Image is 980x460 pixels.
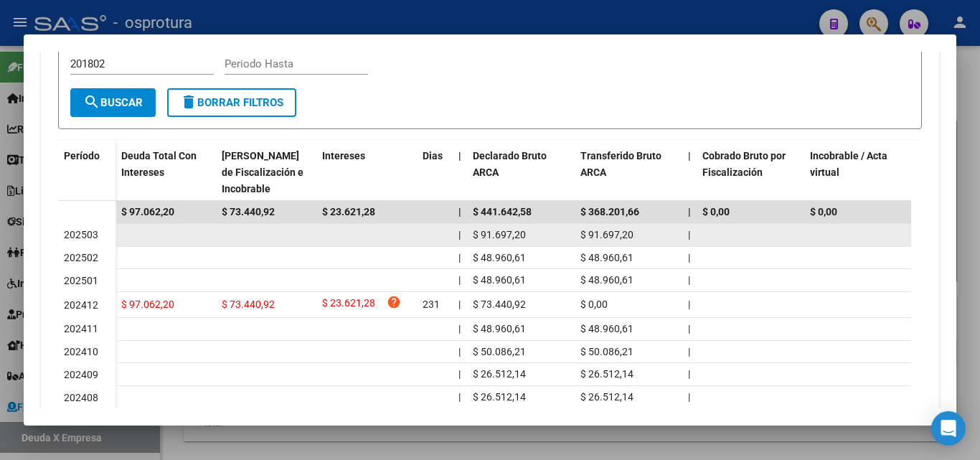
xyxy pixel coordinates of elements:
[473,206,532,217] span: $ 441.642,58
[83,96,143,109] span: Buscar
[64,299,98,311] span: 202412
[316,141,417,204] datatable-header-cell: Intereses
[575,141,682,204] datatable-header-cell: Transferido Bruto ARCA
[580,346,633,357] span: $ 50.086,21
[423,150,443,161] span: Dias
[688,368,690,380] span: |
[473,252,526,263] span: $ 48.960,61
[473,368,526,380] span: $ 26.512,14
[810,150,887,178] span: Incobrable / Acta virtual
[222,206,275,217] span: $ 73.440,92
[64,229,98,240] span: 202503
[580,150,661,178] span: Transferido Bruto ARCA
[580,252,633,263] span: $ 48.960,61
[702,150,786,178] span: Cobrado Bruto por Fiscalización
[222,150,303,194] span: [PERSON_NAME] de Fiscalización e Incobrable
[121,150,197,178] span: Deuda Total Con Intereses
[702,206,730,217] span: $ 0,00
[64,392,98,403] span: 202408
[580,368,633,380] span: $ 26.512,14
[688,150,691,161] span: |
[473,346,526,357] span: $ 50.086,21
[458,206,461,217] span: |
[458,252,461,263] span: |
[423,299,440,310] span: 231
[458,346,461,357] span: |
[64,346,98,357] span: 202410
[697,141,804,204] datatable-header-cell: Cobrado Bruto por Fiscalización
[121,206,174,217] span: $ 97.062,20
[121,299,174,310] span: $ 97.062,20
[688,274,690,286] span: |
[58,141,116,201] datatable-header-cell: Período
[116,141,216,204] datatable-header-cell: Deuda Total Con Intereses
[458,150,461,161] span: |
[458,299,461,310] span: |
[167,88,296,117] button: Borrar Filtros
[473,150,547,178] span: Declarado Bruto ARCA
[804,141,912,204] datatable-header-cell: Incobrable / Acta virtual
[580,299,608,310] span: $ 0,00
[473,299,526,310] span: $ 73.440,92
[453,141,467,204] datatable-header-cell: |
[64,323,98,334] span: 202411
[580,206,639,217] span: $ 368.201,66
[580,229,633,240] span: $ 91.697,20
[458,368,461,380] span: |
[473,323,526,334] span: $ 48.960,61
[222,299,275,310] span: $ 73.440,92
[467,141,575,204] datatable-header-cell: Declarado Bruto ARCA
[688,323,690,334] span: |
[180,96,283,109] span: Borrar Filtros
[473,391,526,403] span: $ 26.512,14
[458,274,461,286] span: |
[458,229,461,240] span: |
[322,295,375,314] span: $ 23.621,28
[216,141,316,204] datatable-header-cell: Deuda Bruta Neto de Fiscalización e Incobrable
[70,88,156,117] button: Buscar
[64,150,100,161] span: Período
[931,411,966,446] div: Open Intercom Messenger
[688,391,690,403] span: |
[64,252,98,263] span: 202502
[473,274,526,286] span: $ 48.960,61
[417,141,453,204] datatable-header-cell: Dias
[64,369,98,380] span: 202409
[322,150,365,161] span: Intereses
[180,93,197,111] mat-icon: delete
[810,206,837,217] span: $ 0,00
[688,346,690,357] span: |
[688,299,690,310] span: |
[580,391,633,403] span: $ 26.512,14
[387,295,401,309] i: help
[580,323,633,334] span: $ 48.960,61
[688,206,691,217] span: |
[322,206,375,217] span: $ 23.621,28
[83,93,100,111] mat-icon: search
[458,391,461,403] span: |
[682,141,697,204] datatable-header-cell: |
[458,323,461,334] span: |
[64,275,98,286] span: 202501
[473,229,526,240] span: $ 91.697,20
[688,252,690,263] span: |
[688,229,690,240] span: |
[580,274,633,286] span: $ 48.960,61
